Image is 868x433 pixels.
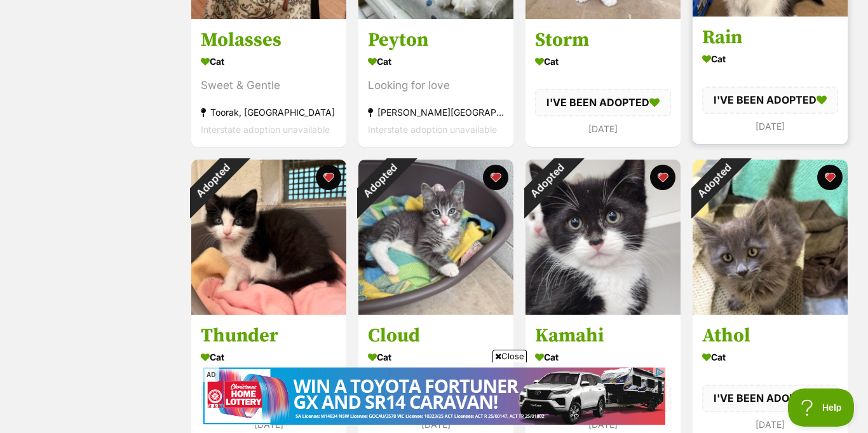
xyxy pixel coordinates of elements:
span: Interstate adoption unavailable [368,124,497,135]
h3: Athol [702,324,838,348]
div: I'VE BEEN ADOPTED [702,86,838,113]
div: Looking for love [368,77,504,94]
div: Cat [201,348,337,366]
div: Adopted [676,143,752,219]
span: Close [492,350,527,362]
button: favourite [483,165,508,190]
button: favourite [316,165,341,190]
h3: Thunder [201,324,337,348]
span: Interstate adoption unavailable [201,124,330,135]
div: I'VE BEEN ADOPTED [702,385,838,412]
a: Molasses Cat Sweet & Gentle Toorak, [GEOGRAPHIC_DATA] Interstate adoption unavailable favourite [191,18,346,148]
a: Peyton Cat Looking for love [PERSON_NAME][GEOGRAPHIC_DATA], [GEOGRAPHIC_DATA] Interstate adoption... [358,18,513,148]
a: Adopted [358,305,513,317]
div: [DATE] [702,117,838,134]
h3: Rain [702,25,838,50]
h3: Kamahi [535,324,671,348]
iframe: Help Scout Beacon - Open [788,388,855,427]
div: Cat [368,52,504,71]
a: Adopted [693,305,848,317]
div: [PERSON_NAME][GEOGRAPHIC_DATA], [GEOGRAPHIC_DATA] [368,104,504,121]
div: Adopted [175,143,250,219]
div: Sweet & Gentle [201,77,337,94]
div: I'VE BEEN ADOPTED [535,89,671,116]
a: Storm Cat I'VE BEEN ADOPTED [DATE] favourite [526,18,681,146]
div: [DATE] [201,416,337,433]
img: Thunder [191,160,346,315]
img: Cloud [358,160,513,315]
div: [DATE] [535,120,671,137]
h3: Peyton [368,28,504,52]
h3: Storm [535,28,671,52]
div: Cat [702,50,838,68]
div: Cat [368,348,504,367]
div: Cat [535,52,671,71]
div: Toorak, [GEOGRAPHIC_DATA] [201,104,337,121]
div: Adopted [509,143,585,219]
div: Cat [535,348,671,366]
button: favourite [817,165,843,190]
h3: Cloud [368,324,504,348]
img: Athol [693,160,848,315]
a: Rain Cat I'VE BEEN ADOPTED [DATE] favourite [693,16,848,144]
span: AD [203,368,219,382]
h3: Molasses [201,28,337,52]
div: I'VE BEEN ADOPTED [201,385,337,411]
a: Adopted [191,305,346,317]
div: I'VE BEEN ADOPTED [535,385,671,411]
img: Kamahi [526,160,681,315]
div: Cat [201,52,337,71]
button: favourite [650,165,675,190]
div: [DATE] [535,416,671,433]
div: [DATE] [702,416,838,433]
div: Adopted [342,143,417,219]
a: Adopted [526,305,681,317]
div: Cat [702,348,838,367]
